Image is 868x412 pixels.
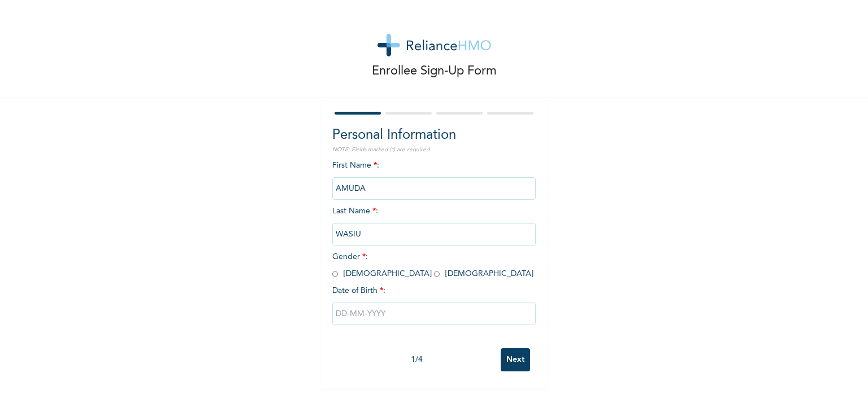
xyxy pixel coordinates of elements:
img: logo [377,34,491,56]
span: Date of Birth : [332,285,385,297]
span: Last Name : [332,207,536,238]
input: DD-MM-YYYY [332,303,536,325]
p: NOTE: Fields marked (*) are required [332,146,536,154]
input: Next [501,348,530,371]
div: 1 / 4 [332,354,501,366]
span: Gender : [DEMOGRAPHIC_DATA] [DEMOGRAPHIC_DATA] [332,253,533,278]
p: Enrollee Sign-Up Form [372,62,497,81]
h2: Personal Information [332,125,536,146]
span: First Name : [332,161,536,192]
input: Enter your last name [332,223,536,246]
input: Enter your first name [332,177,536,200]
